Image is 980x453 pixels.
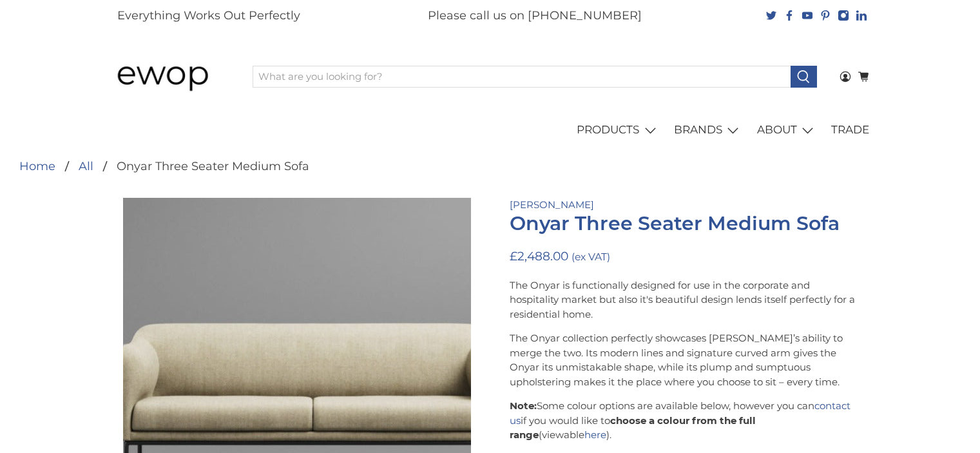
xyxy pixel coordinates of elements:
[510,213,858,235] h1: Onyar Three Seater Medium Sofa
[510,400,850,427] a: contact us
[19,160,55,172] a: Home
[570,112,667,148] a: PRODUCTS
[824,112,877,148] a: TRADE
[510,414,756,441] strong: choose a colour from the full range
[572,251,610,263] small: (ex VAT)
[104,112,877,148] nav: main navigation
[510,400,537,412] strong: Note:
[428,7,642,24] p: Please call us on [PHONE_NUMBER]
[93,160,309,172] li: Onyar Three Seater Medium Sofa
[749,112,824,148] a: ABOUT
[510,249,568,264] span: £2,488.00
[584,429,606,441] a: here
[19,160,309,172] nav: breadcrumbs
[510,331,858,389] p: The Onyar collection perfectly showcases [PERSON_NAME]’s ability to merge the two. Its modern lin...
[510,278,858,322] p: The Onyar is functionally designed for use in the corporate and hospitality market but also it's ...
[510,198,594,211] a: [PERSON_NAME]
[667,112,750,148] a: BRANDS
[510,399,858,443] p: Some colour options are available below, however you can if you would like to (viewable ).
[117,7,300,24] p: Everything Works Out Perfectly
[79,160,93,172] a: All
[253,66,791,88] input: What are you looking for?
